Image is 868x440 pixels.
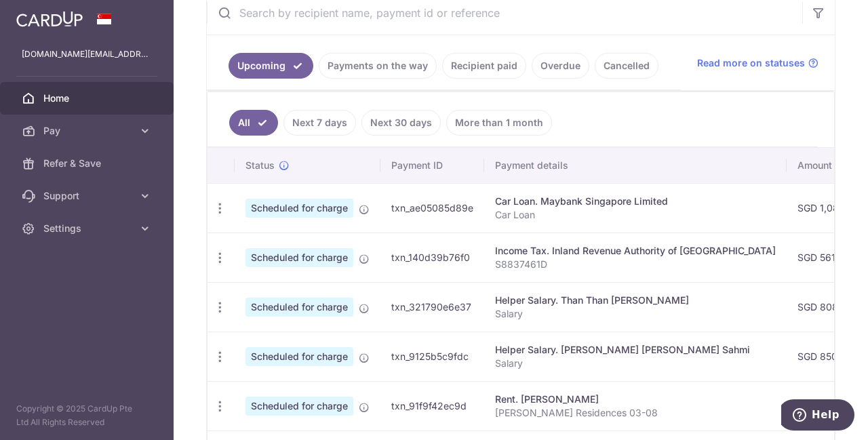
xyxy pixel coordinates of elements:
[495,294,776,307] div: Helper Salary. Than Than [PERSON_NAME]
[380,282,484,332] td: txn_321790e6e37
[245,199,353,218] span: Scheduled for charge
[361,110,441,136] a: Next 30 days
[595,53,658,79] a: Cancelled
[495,343,776,357] div: Helper Salary. [PERSON_NAME] [PERSON_NAME] Sahmi
[16,11,83,27] img: CardUp
[229,110,278,136] a: All
[43,189,133,203] span: Support
[43,222,133,235] span: Settings
[245,397,353,416] span: Scheduled for charge
[697,56,805,70] span: Read more on statuses
[380,183,484,233] td: txn_ae05085d89e
[245,159,275,172] span: Status
[380,233,484,282] td: txn_140d39b76f0
[43,124,133,138] span: Pay
[380,332,484,381] td: txn_9125b5c9fdc
[43,92,133,105] span: Home
[442,53,526,79] a: Recipient paid
[229,53,313,79] a: Upcoming
[283,110,356,136] a: Next 7 days
[781,399,854,433] iframe: Opens a widget where you can find more information
[245,248,353,267] span: Scheduled for charge
[22,47,152,61] p: [DOMAIN_NAME][EMAIL_ADDRESS][DOMAIN_NAME]
[245,347,353,366] span: Scheduled for charge
[495,357,776,370] p: Salary
[495,393,776,406] div: Rent. [PERSON_NAME]
[797,159,832,172] span: Amount
[484,148,787,183] th: Payment details
[495,195,776,208] div: Car Loan. Maybank Singapore Limited
[495,406,776,420] p: [PERSON_NAME] Residences 03-08
[697,56,818,70] a: Read more on statuses
[495,307,776,321] p: Salary
[495,244,776,258] div: Income Tax. Inland Revenue Authority of [GEOGRAPHIC_DATA]
[319,53,437,79] a: Payments on the way
[43,157,133,170] span: Refer & Save
[446,110,552,136] a: More than 1 month
[245,298,353,317] span: Scheduled for charge
[380,381,484,431] td: txn_91f9f42ec9d
[532,53,589,79] a: Overdue
[380,148,484,183] th: Payment ID
[495,258,776,271] p: S8837461D
[495,208,776,222] p: Car Loan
